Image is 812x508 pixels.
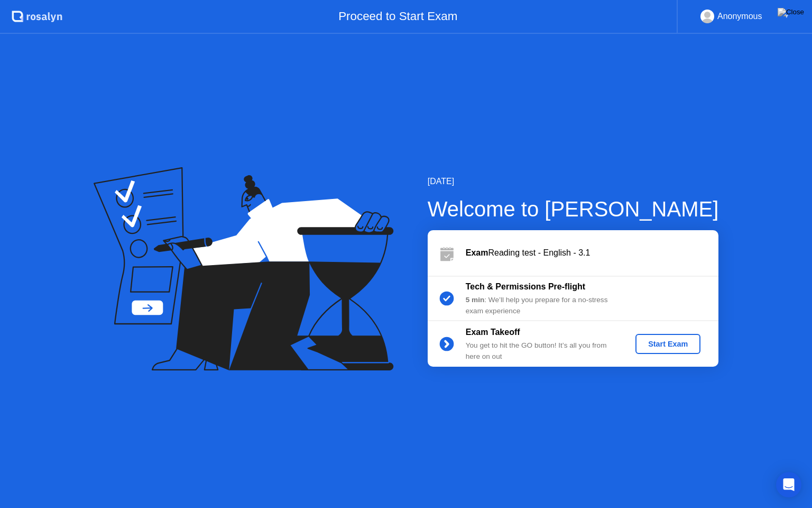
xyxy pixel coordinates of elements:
div: Reading test - English - 3.1 [466,247,718,259]
div: Open Intercom Messenger [776,472,801,497]
b: 5 min [466,296,485,304]
b: Exam [466,248,488,257]
b: Tech & Permissions Pre-flight [466,282,585,291]
div: You get to hit the GO button! It’s all you from here on out [466,340,618,362]
div: : We’ll help you prepare for a no-stress exam experience [466,295,618,316]
button: Start Exam [635,334,700,354]
b: Exam Takeoff [466,328,520,337]
img: Close [778,8,804,16]
div: [DATE] [428,175,719,188]
div: Start Exam [640,340,696,348]
div: Welcome to [PERSON_NAME] [428,193,719,225]
div: Anonymous [717,10,762,23]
